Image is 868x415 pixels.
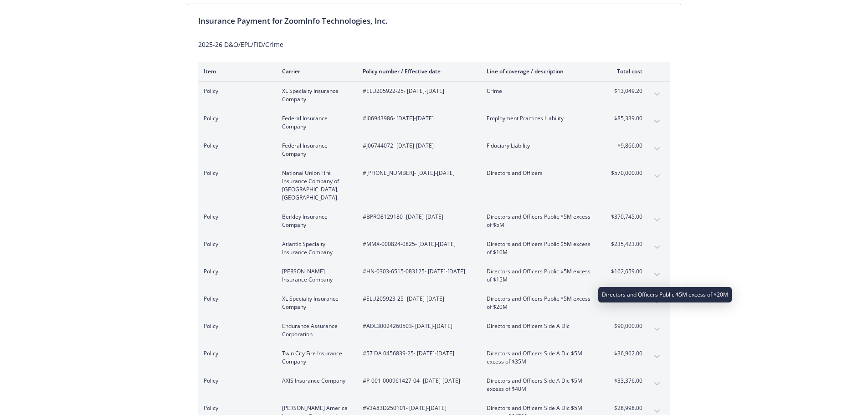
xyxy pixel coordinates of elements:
button: expand content [650,87,664,102]
span: Federal Insurance Company [282,114,348,131]
span: Policy [204,169,267,177]
button: expand content [650,295,664,309]
span: XL Specialty Insurance Company [282,295,348,311]
span: Federal Insurance Company [282,142,348,158]
div: PolicyBerkley Insurance Company#BPRO8129180- [DATE]-[DATE]Directors and Officers Public $5M exces... [198,207,670,235]
button: expand content [650,114,664,129]
span: $28,998.00 [608,404,642,412]
span: #ELU205923-25 - [DATE]-[DATE] [363,295,472,303]
span: Directors and Officers Side A Dic [487,322,594,330]
span: Directors and Officers Public $5M excess of $10M [487,240,594,256]
button: expand content [650,322,664,337]
span: $85,339.00 [608,114,642,123]
div: PolicyFederal Insurance Company#J06744072- [DATE]-[DATE]Fiduciary Liability$9,866.00expand content [198,136,670,164]
span: $36,962.00 [608,349,642,358]
span: XL Specialty Insurance Company [282,87,348,103]
span: Policy [204,267,267,276]
div: Line of coverage / description [487,67,594,75]
div: PolicyNational Union Fire Insurance Company of [GEOGRAPHIC_DATA], [GEOGRAPHIC_DATA].#[PHONE_NUMBE... [198,164,670,207]
span: Fiduciary Liability [487,142,594,150]
span: #J06943986 - [DATE]-[DATE] [363,114,472,123]
span: $162,659.00 [608,267,642,276]
span: Crime [487,87,594,95]
span: #57 DA 0456839-25 - [DATE]-[DATE] [363,349,472,358]
span: Policy [204,349,267,358]
button: expand content [650,349,664,364]
span: $370,745.00 [608,213,642,221]
button: expand content [650,213,664,227]
span: Directors and Officers Public $5M excess of $20M [487,295,594,311]
span: [PERSON_NAME] Insurance Company [282,267,348,284]
span: Berkley Insurance Company [282,213,348,229]
span: Policy [204,87,267,95]
span: Atlantic Specialty Insurance Company [282,240,348,256]
span: $33,376.00 [608,377,642,385]
span: $570,000.00 [608,169,642,177]
span: National Union Fire Insurance Company of [GEOGRAPHIC_DATA], [GEOGRAPHIC_DATA]. [282,169,348,202]
span: #ELU205922-25 - [DATE]-[DATE] [363,87,472,95]
span: Policy [204,322,267,330]
span: Directors and Officers Public $5M excess of $15M [487,267,594,284]
div: Policy number / Effective date [363,67,472,75]
span: #ADL30024260503 - [DATE]-[DATE] [363,322,472,330]
span: #[PHONE_NUMBER] - [DATE]-[DATE] [363,169,472,177]
span: AXIS Insurance Company [282,377,348,385]
div: 2025-26 D&O/EPL/FID/Crime [198,40,670,49]
span: Twin City Fire Insurance Company [282,349,348,366]
div: PolicyXL Specialty Insurance Company#ELU205922-25- [DATE]-[DATE]Crime$13,049.20expand content [198,82,670,109]
span: Directors and Officers Public $5M excess of $5M [487,213,594,229]
button: expand content [650,169,664,184]
span: Employment Practices Liability [487,114,594,123]
div: PolicyAXIS Insurance Company#P-001-000961427-04- [DATE]-[DATE]Directors and Officers Side A Dic $... [198,371,670,399]
button: expand content [650,267,664,282]
span: #HN-0303-6515-083125 - [DATE]-[DATE] [363,267,472,276]
div: PolicyTwin City Fire Insurance Company#57 DA 0456839-25- [DATE]-[DATE]Directors and Officers Side... [198,344,670,371]
span: Policy [204,295,267,303]
span: #V3A83D250101 - [DATE]-[DATE] [363,404,472,412]
div: Policy[PERSON_NAME] Insurance Company#HN-0303-6515-083125- [DATE]-[DATE]Directors and Officers Pu... [198,262,670,289]
span: Directors and Officers [487,169,594,177]
span: Policy [204,213,267,221]
span: Policy [204,240,267,248]
div: PolicyEndurance Assurance Corporation#ADL30024260503- [DATE]-[DATE]Directors and Officers Side A ... [198,317,670,344]
div: Carrier [282,67,348,75]
span: Directors and Officers Side A Dic $5M excess of $35M [487,349,594,366]
div: Total cost [608,67,642,75]
button: expand content [650,142,664,156]
div: Item [204,67,267,75]
span: Endurance Assurance Corporation [282,322,348,338]
div: PolicyAtlantic Specialty Insurance Company#MMX-000824-0825- [DATE]-[DATE]Directors and Officers P... [198,235,670,262]
span: Policy [204,142,267,150]
button: expand content [650,240,664,255]
span: Directors and Officers Side A Dic $5M excess of $40M [487,377,594,393]
span: #MMX-000824-0825 - [DATE]-[DATE] [363,240,472,248]
button: expand content [650,377,664,391]
div: PolicyXL Specialty Insurance Company#ELU205923-25- [DATE]-[DATE]Directors and Officers Public $5M... [198,289,670,317]
span: $9,866.00 [608,142,642,150]
span: $90,000.00 [608,322,642,330]
span: Policy [204,114,267,123]
div: Insurance Payment for ZoomInfo Technologies, Inc. [198,15,670,27]
span: $13,049.20 [608,87,642,95]
span: #J06744072 - [DATE]-[DATE] [363,142,472,150]
span: $235,423.00 [608,240,642,248]
div: PolicyFederal Insurance Company#J06943986- [DATE]-[DATE]Employment Practices Liability$85,339.00e... [198,109,670,136]
span: #BPRO8129180 - [DATE]-[DATE] [363,213,472,221]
